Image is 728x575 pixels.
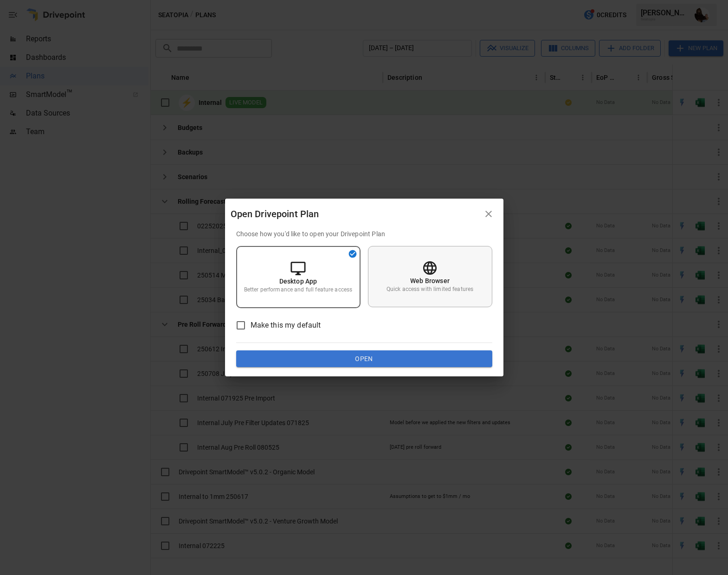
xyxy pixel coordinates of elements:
[231,207,479,221] div: Open Drivepoint Plan
[279,277,317,286] p: Desktop App
[387,285,473,293] p: Quick access with limited features
[410,276,450,285] p: Web Browser
[236,229,492,239] p: Choose how you'd like to open your Drivepoint Plan
[251,320,321,331] span: Make this my default
[236,350,492,367] button: Open
[244,286,352,294] p: Better performance and full feature access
